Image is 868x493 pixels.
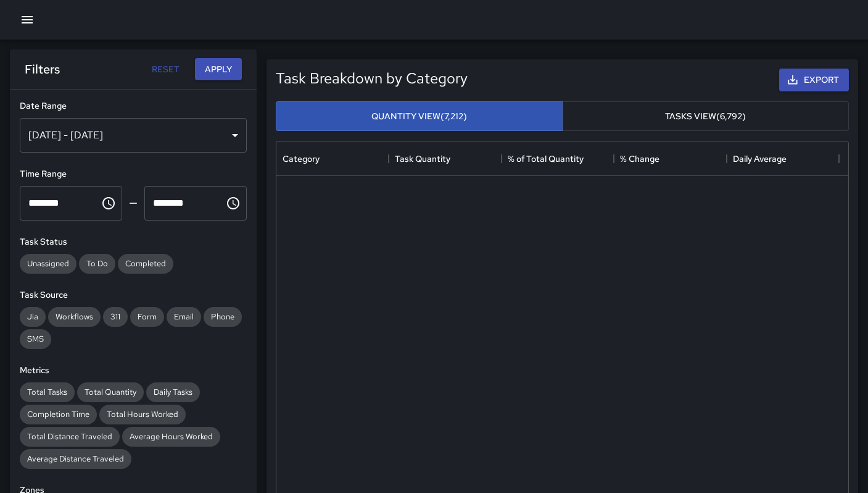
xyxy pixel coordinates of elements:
div: Task Quantity [389,141,501,176]
div: Email [167,307,201,327]
button: Reset [146,58,185,81]
span: Average Distance Traveled [20,453,131,464]
span: Phone [204,311,242,322]
div: Total Quantity [77,382,144,402]
div: Task Quantity [395,141,450,176]
div: % Change [614,141,726,176]
h5: Task Breakdown by Category [276,69,468,88]
div: Daily Tasks [146,382,200,402]
div: Completion Time [20,405,97,424]
div: SMS [20,329,51,349]
div: Form [130,307,164,327]
button: Apply [195,58,242,81]
h6: Task Source [20,289,247,302]
button: Quantity View(7,212) [276,101,563,132]
span: Total Distance Traveled [20,431,120,442]
div: Workflows [48,307,101,327]
h6: Task Status [20,235,247,249]
span: Daily Tasks [146,387,200,397]
span: Total Hours Worked [99,409,186,419]
div: Phone [204,307,242,327]
div: Completed [118,254,173,274]
span: 311 [103,311,128,322]
div: To Do [79,254,115,274]
div: Category [283,141,320,176]
div: 311 [103,307,128,327]
div: [DATE] - [DATE] [20,118,247,153]
span: Total Quantity [77,387,144,397]
div: Total Tasks [20,382,75,402]
div: Unassigned [20,254,76,274]
span: Unassigned [20,258,76,269]
div: % of Total Quantity [508,141,584,176]
h6: Metrics [20,364,247,377]
div: Average Hours Worked [122,427,220,447]
div: Average Distance Traveled [20,449,131,469]
span: Form [130,311,164,322]
div: % Change [620,141,659,176]
span: Total Tasks [20,387,75,397]
button: Tasks View(6,792) [562,101,849,132]
button: Choose time, selected time is 12:00 AM [96,191,121,216]
span: SMS [20,334,51,344]
span: Completion Time [20,409,97,419]
div: Total Hours Worked [99,405,186,424]
div: % of Total Quantity [502,141,614,176]
div: Category [276,141,389,176]
span: To Do [79,258,115,269]
span: Completed [118,258,173,269]
div: Daily Average [733,141,787,176]
div: Total Distance Traveled [20,427,120,447]
span: Jia [20,311,46,322]
span: Email [167,311,201,322]
div: Jia [20,307,46,327]
h6: Filters [25,59,60,79]
button: Choose time, selected time is 11:59 PM [221,191,246,216]
div: Daily Average [727,141,839,176]
span: Workflows [48,311,101,322]
button: Export [779,69,849,91]
h6: Date Range [20,99,247,113]
span: Average Hours Worked [122,431,220,442]
h6: Time Range [20,167,247,181]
